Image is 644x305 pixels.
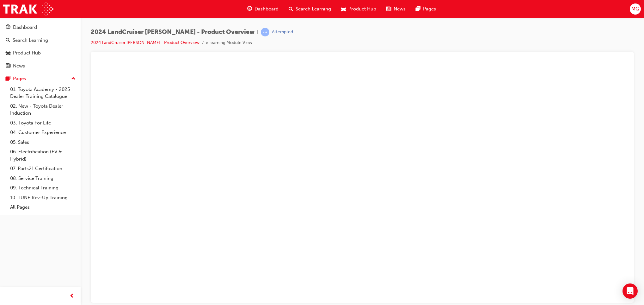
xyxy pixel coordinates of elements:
[8,85,78,101] a: 01. Toyota Academy - 2025 Dealer Training Catalogue
[284,3,336,16] a: search-iconSearch Learning
[6,50,10,56] span: car-icon
[623,283,638,299] div: Open Intercom Messenger
[13,75,26,82] div: Pages
[3,35,78,46] a: Search Learning
[255,5,279,13] span: Dashboard
[13,24,37,31] div: Dashboard
[6,38,10,43] span: search-icon
[3,60,78,72] a: News
[257,29,258,36] span: |
[13,49,41,57] div: Product Hub
[13,62,25,70] div: News
[423,5,436,13] span: Pages
[91,29,255,36] span: 2024 LandCruiser [PERSON_NAME] - Product Overview
[8,174,78,183] a: 08. Service Training
[206,39,252,47] li: eLearning Module View
[630,3,641,15] button: MG
[3,73,78,85] button: Pages
[8,183,78,193] a: 09. Technical Training
[296,5,331,13] span: Search Learning
[8,147,78,164] a: 06. Electrification (EV & Hybrid)
[336,3,381,16] a: car-iconProduct Hub
[3,47,78,59] a: Product Hub
[3,2,53,16] img: Trak
[8,118,78,128] a: 03. Toyota For Life
[8,137,78,147] a: 05. Sales
[289,5,293,13] span: search-icon
[386,5,391,13] span: news-icon
[91,40,199,45] a: 2024 LandCruiser [PERSON_NAME] - Product Overview
[381,3,411,16] a: news-iconNews
[8,193,78,203] a: 10. TUNE Rev-Up Training
[8,101,78,118] a: 02. New - Toyota Dealer Induction
[348,5,376,13] span: Product Hub
[272,29,293,35] div: Attempted
[6,25,10,30] span: guage-icon
[411,3,441,16] a: pages-iconPages
[71,75,76,83] span: up-icon
[394,5,406,13] span: News
[6,63,10,69] span: news-icon
[3,20,78,73] button: DashboardSearch LearningProduct HubNews
[8,164,78,174] a: 07. Parts21 Certification
[3,22,78,33] a: Dashboard
[8,202,78,212] a: All Pages
[242,3,284,16] a: guage-iconDashboard
[247,5,252,13] span: guage-icon
[8,128,78,137] a: 04. Customer Experience
[341,5,346,13] span: car-icon
[6,76,10,82] span: pages-icon
[70,292,74,300] span: prev-icon
[261,28,269,36] span: learningRecordVerb_ATTEMPT-icon
[416,5,420,13] span: pages-icon
[13,37,48,44] div: Search Learning
[631,5,639,13] span: MG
